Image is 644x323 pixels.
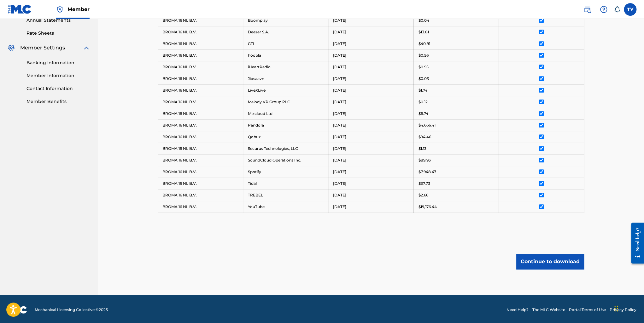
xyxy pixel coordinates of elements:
a: Member Benefits [26,98,90,105]
td: Boomplay [243,14,328,26]
td: [DATE] [328,96,413,108]
td: [DATE] [328,61,413,73]
td: TREBEL [243,189,328,201]
p: $7,948.47 [418,169,436,175]
p: $0.04 [418,18,429,23]
td: [DATE] [328,108,413,119]
a: Contact Information [26,85,90,92]
td: [DATE] [328,119,413,131]
td: BROMA 16 NL B.V. [158,189,243,201]
a: Privacy Policy [610,307,636,313]
td: [DATE] [328,178,413,189]
td: BROMA 16 NL B.V. [158,108,243,119]
img: search [583,6,591,13]
p: $94.46 [418,134,431,140]
td: [DATE] [328,26,413,38]
div: Help [597,3,610,16]
td: Tidal [243,178,328,189]
td: BROMA 16 NL B.V. [158,178,243,189]
td: BROMA 16 NL B.V. [158,166,243,178]
td: [DATE] [328,14,413,26]
td: BROMA 16 NL B.V. [158,131,243,143]
p: $89.93 [418,157,430,163]
td: Qobuz [243,131,328,143]
td: [DATE] [328,154,413,166]
td: BROMA 16 NL B.V. [158,96,243,108]
div: User Menu [624,3,636,16]
td: BROMA 16 NL B.V. [158,143,243,154]
p: $4,666.41 [418,122,435,128]
div: Перетащить [614,299,618,318]
td: [DATE] [328,84,413,96]
a: Public Search [581,3,594,16]
td: hoopla [243,49,328,61]
span: Member Settings [20,44,65,52]
a: Banking Information [26,59,90,66]
td: Deezer S.A. [243,26,328,38]
td: BROMA 16 NL B.V. [158,201,243,212]
td: [DATE] [328,189,413,201]
p: $19,176.44 [418,204,436,210]
div: Виджет чата [612,293,644,323]
a: The MLC Website [532,307,565,313]
td: BROMA 16 NL B.V. [158,73,243,84]
p: $0.03 [418,76,429,82]
p: $2.66 [418,192,428,198]
td: SoundCloud Operations Inc. [243,154,328,166]
td: BROMA 16 NL B.V. [158,84,243,96]
td: Melody VR Group PLC [243,96,328,108]
td: GTL [243,38,328,49]
img: MLC Logo [8,5,32,14]
p: $0.95 [418,64,428,70]
td: Pandora [243,119,328,131]
td: Jiosaavn [243,73,328,84]
td: Spotify [243,166,328,178]
td: BROMA 16 NL B.V. [158,49,243,61]
a: Portal Terms of Use [569,307,606,313]
a: Need Help? [506,307,529,313]
iframe: Chat Widget [612,293,644,323]
td: BROMA 16 NL B.V. [158,38,243,49]
iframe: Resource Center [626,218,644,268]
p: $1.13 [418,146,426,151]
p: $40.91 [418,41,430,47]
img: Top Rightsholder [56,6,64,13]
p: $37.73 [418,181,430,186]
p: $6.74 [418,111,428,116]
td: BROMA 16 NL B.V. [158,119,243,131]
td: iHeartRadio [243,61,328,73]
button: Continue to download [516,254,584,269]
td: BROMA 16 NL B.V. [158,61,243,73]
span: Mechanical Licensing Collective © 2025 [35,307,108,313]
td: [DATE] [328,166,413,178]
td: YouTube [243,201,328,212]
img: expand [83,44,90,52]
td: Mixcloud Ltd [243,108,328,119]
td: BROMA 16 NL B.V. [158,154,243,166]
td: LiveXLive [243,84,328,96]
p: $0.56 [418,53,428,58]
td: [DATE] [328,131,413,143]
td: [DATE] [328,143,413,154]
a: Annual Statements [26,17,90,24]
td: [DATE] [328,201,413,212]
td: Securus Technologies, LLC [243,143,328,154]
td: BROMA 16 NL B.V. [158,26,243,38]
a: Member Information [26,72,90,79]
img: help [600,6,607,13]
p: $13.81 [418,29,429,35]
td: [DATE] [328,49,413,61]
a: Rate Sheets [26,30,90,37]
td: [DATE] [328,73,413,84]
td: BROMA 16 NL B.V. [158,14,243,26]
img: Member Settings [8,44,15,52]
p: $1.74 [418,88,427,93]
p: $0.12 [418,99,427,105]
div: Notifications [614,6,620,13]
td: [DATE] [328,38,413,49]
span: Member [67,6,90,13]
